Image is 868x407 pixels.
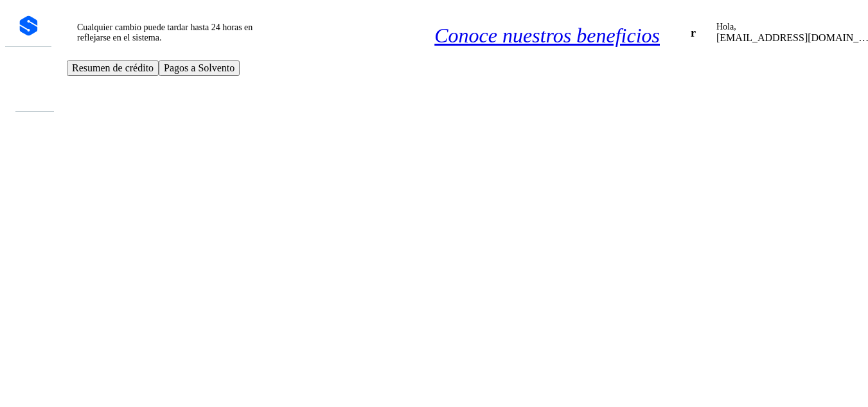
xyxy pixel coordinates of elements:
[14,130,41,143] div: Salir
[72,62,154,73] span: Resumen de crédito
[14,80,41,93] div: Facturas
[72,17,274,48] div: Cualquier cambio puede tardar hasta 24 horas en reflejarse en el sistema.
[14,65,41,78] div: Inicio
[434,24,660,48] a: Conoce nuestros beneficios
[164,62,235,73] span: Pagos a Solvento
